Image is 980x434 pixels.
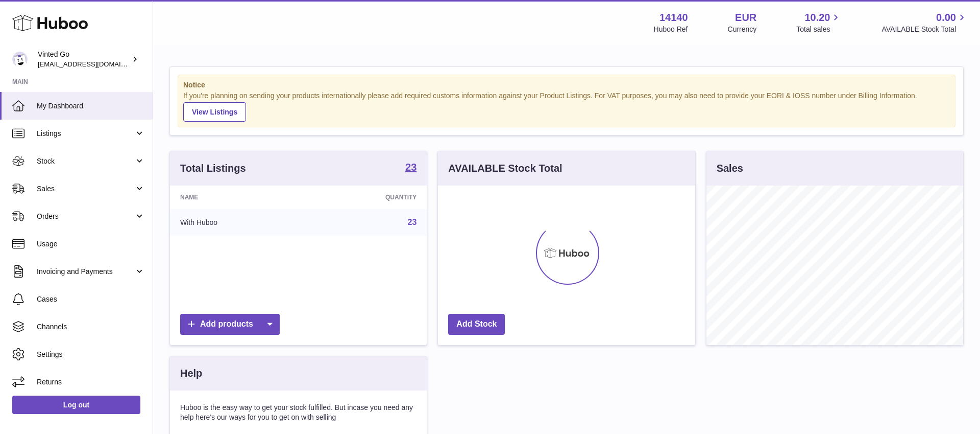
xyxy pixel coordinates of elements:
[38,50,130,69] div: Vinted Go
[717,162,743,175] h3: Sales
[183,102,246,122] a: View Listings
[37,267,134,277] span: Invoicing and Payments
[796,11,842,34] a: 10.20 Total sales
[804,11,830,25] span: 10.20
[180,403,416,422] p: Huboo is the easy way to get your stock fulfilled. But incase you need any help here's our ways f...
[936,11,956,25] span: 0.00
[448,314,505,335] a: Add Stock
[37,156,134,166] span: Stock
[735,11,756,25] strong: EUR
[183,91,950,122] div: If you're planning on sending your products internationally please add required customs informati...
[659,11,688,25] strong: 14140
[37,212,134,221] span: Orders
[37,129,134,139] span: Listings
[37,101,145,111] span: My Dashboard
[180,314,280,335] a: Add products
[37,184,134,194] span: Sales
[37,294,145,304] span: Cases
[405,162,416,172] strong: 23
[796,25,842,34] span: Total sales
[170,209,306,236] td: With Huboo
[37,350,145,359] span: Settings
[12,396,140,414] a: Log out
[405,162,416,174] a: 23
[306,186,427,209] th: Quantity
[881,11,968,34] a: 0.00 AVAILABLE Stock Total
[728,25,757,34] div: Currency
[654,25,688,34] div: Huboo Ref
[37,239,145,249] span: Usage
[37,322,145,332] span: Channels
[183,80,950,90] strong: Notice
[881,25,968,34] span: AVAILABLE Stock Total
[12,52,28,67] img: giedre.bartusyte@vinted.com
[170,186,306,209] th: Name
[180,162,246,175] h3: Total Listings
[38,60,150,68] span: [EMAIL_ADDRESS][DOMAIN_NAME]
[448,162,562,175] h3: AVAILABLE Stock Total
[408,218,417,226] a: 23
[37,377,145,387] span: Returns
[180,367,202,380] h3: Help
